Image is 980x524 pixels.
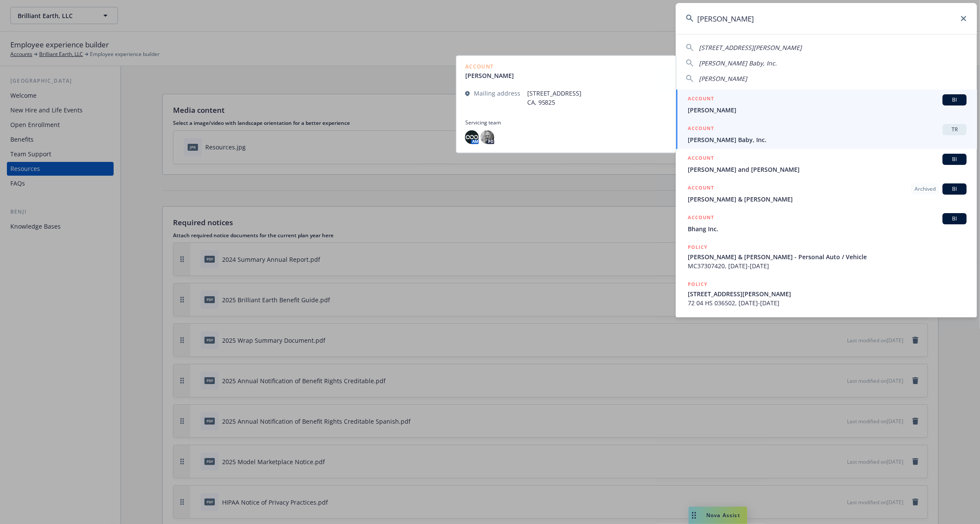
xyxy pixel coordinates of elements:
[699,59,777,67] span: [PERSON_NAME] Baby, Inc.
[688,165,967,174] span: [PERSON_NAME] and [PERSON_NAME]
[688,224,967,233] span: Bhang Inc.
[946,126,963,133] span: TR
[688,135,967,144] span: [PERSON_NAME] Baby, Inc.
[946,155,963,163] span: BI
[676,275,977,312] a: POLICY[STREET_ADDRESS][PERSON_NAME]72 04 HS 036502, [DATE]-[DATE]
[946,185,963,193] span: BI
[676,179,977,208] a: ACCOUNTArchivedBI[PERSON_NAME] & [PERSON_NAME]
[946,96,963,104] span: BI
[699,43,802,52] span: [STREET_ADDRESS][PERSON_NAME]
[688,261,967,270] span: MC37307420, [DATE]-[DATE]
[688,243,708,251] h5: POLICY
[688,94,714,105] h5: ACCOUNT
[688,124,714,134] h5: ACCOUNT
[915,185,936,193] span: Archived
[688,195,967,204] span: [PERSON_NAME] & [PERSON_NAME]
[688,183,714,194] h5: ACCOUNT
[676,119,977,149] a: ACCOUNTTR[PERSON_NAME] Baby, Inc.
[688,154,714,164] h5: ACCOUNT
[688,280,708,288] h5: POLICY
[676,149,977,179] a: ACCOUNTBI[PERSON_NAME] and [PERSON_NAME]
[688,289,967,298] span: [STREET_ADDRESS][PERSON_NAME]
[699,74,747,83] span: [PERSON_NAME]
[688,298,967,307] span: 72 04 HS 036502, [DATE]-[DATE]
[688,252,967,261] span: [PERSON_NAME] & [PERSON_NAME] - Personal Auto / Vehicle
[676,208,977,238] a: ACCOUNTBIBhang Inc.
[688,105,967,115] span: [PERSON_NAME]
[676,238,977,275] a: POLICY[PERSON_NAME] & [PERSON_NAME] - Personal Auto / VehicleMC37307420, [DATE]-[DATE]
[676,3,977,34] input: Search...
[688,213,714,223] h5: ACCOUNT
[946,215,963,223] span: BI
[676,90,977,119] a: ACCOUNTBI[PERSON_NAME]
